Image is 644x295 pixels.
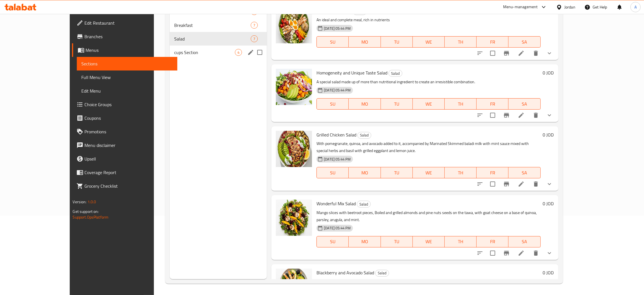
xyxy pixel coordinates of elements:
div: items [251,35,258,42]
button: Branch-specific-item [500,246,513,260]
button: TH [445,236,477,247]
span: Full Menu View [81,74,173,81]
a: Edit menu item [518,181,525,187]
svg: Show Choices [546,50,553,57]
button: show more [543,177,556,191]
span: Select to update [487,178,499,190]
p: Mango slices with beetroot pieces, Boiled and grilled almonds and pine nuts seeds on the tawa, wi... [316,209,540,223]
div: Salad7 [170,32,267,46]
button: SA [508,36,540,48]
button: SA [508,236,540,247]
svg: Show Choices [546,181,553,187]
div: cups Section4edit [170,46,267,59]
span: Salad [357,201,370,208]
button: FR [477,36,508,48]
a: Coverage Report [72,166,177,179]
span: Select to update [487,247,499,259]
button: delete [529,46,543,60]
span: TU [383,100,411,108]
span: SA [511,38,538,46]
a: Sections [77,57,177,70]
span: TH [447,169,474,177]
button: sort-choices [473,246,487,260]
div: items [235,49,242,56]
p: A Distinctive blend of avocado and blackberries, And it is added to it according to desire chicke... [316,278,540,292]
span: SU [319,100,346,108]
a: Edit menu item [518,112,525,119]
button: Branch-specific-item [500,108,513,122]
a: Edit menu item [518,50,525,57]
span: Edit Menu [81,87,173,94]
span: Menus [86,47,173,54]
span: FR [479,38,506,46]
span: Wonderful Mix Salad [316,199,356,208]
span: Branches [84,33,173,40]
a: Upsell [72,152,177,166]
button: sort-choices [473,108,487,122]
button: FR [477,236,508,247]
span: Menu disclaimer [84,142,173,149]
span: SU [319,238,346,246]
span: MO [351,38,378,46]
button: show more [543,46,556,60]
a: Menu disclaimer [72,138,177,152]
svg: Show Choices [546,112,553,119]
div: Jordan [564,4,575,10]
span: Sections [81,60,173,67]
div: Salad [174,35,251,42]
button: Branch-specific-item [500,46,513,60]
div: Menu-management [503,4,538,10]
span: Salad [358,132,371,138]
div: Salad [357,132,371,139]
div: Salad [357,201,371,208]
button: delete [529,108,543,122]
a: Edit Restaurant [72,16,177,30]
span: Select to update [487,109,499,121]
p: An ideal and complete meal, rich in nutrients [316,16,540,23]
button: TH [445,167,477,178]
button: Branch-specific-item [500,177,513,191]
span: Select to update [487,47,499,59]
button: edit [246,48,255,57]
a: Coupons [72,111,177,125]
span: Get support on: [73,208,99,215]
span: 1.0.0 [88,198,96,206]
button: TH [445,36,477,48]
a: Edit menu item [518,250,525,256]
span: Salad [389,70,402,77]
span: TH [447,38,474,46]
button: TU [381,167,413,178]
button: delete [529,177,543,191]
button: TH [445,98,477,110]
button: FR [477,167,508,178]
span: cups Section [174,49,235,56]
button: MO [349,167,381,178]
span: A [634,4,637,10]
span: TU [383,238,411,246]
button: WE [413,236,445,247]
span: MO [351,100,378,108]
span: SA [511,238,538,246]
img: Homogeneity and Unique Taste Salad [276,69,312,105]
a: Choice Groups [72,98,177,111]
span: 4 [235,50,242,55]
button: show more [543,246,556,260]
button: TU [381,98,413,110]
span: Grilled Chicken Salad [316,131,356,139]
span: Breakfast [174,22,251,29]
div: items [251,22,258,29]
button: sort-choices [473,177,487,191]
div: Salad [375,270,389,277]
span: MO [351,169,378,177]
button: MO [349,36,381,48]
button: WE [413,36,445,48]
span: WE [415,169,442,177]
span: Edit Restaurant [84,20,173,26]
button: WE [413,98,445,110]
button: TU [381,236,413,247]
span: Upsell [84,155,173,162]
span: Blackberry and Avocado Salad [316,268,374,277]
span: WE [415,238,442,246]
span: 7 [251,36,257,42]
img: Grilled Chicken Salad [276,131,312,167]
